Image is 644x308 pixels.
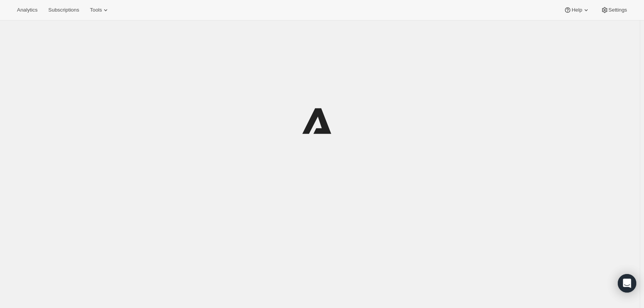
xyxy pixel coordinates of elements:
div: Open Intercom Messenger [618,274,636,293]
span: Analytics [17,7,37,13]
button: Subscriptions [44,5,84,15]
span: Subscriptions [48,7,79,13]
button: Analytics [12,5,42,15]
span: Tools [90,7,102,13]
button: Help [559,5,594,15]
button: Settings [596,5,632,15]
span: Help [572,7,582,13]
button: Tools [85,5,114,15]
span: Settings [609,7,627,13]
